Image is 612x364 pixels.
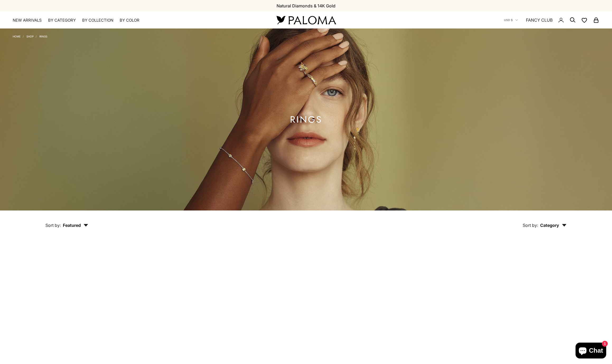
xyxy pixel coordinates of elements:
a: FANCY CLUB [526,17,553,23]
span: USD $ [504,18,513,22]
nav: Primary navigation [13,18,264,23]
button: Sort by: Featured [33,210,100,233]
span: Sort by: [45,223,61,228]
a: Shop [26,35,34,38]
a: Rings [39,35,47,38]
span: Sort by: [523,223,538,228]
inbox-online-store-chat: Shopify online store chat [574,343,608,360]
nav: Breadcrumb [13,34,47,38]
a: NEW ARRIVALS [13,18,42,23]
h1: Rings [290,116,322,123]
summary: By Category [48,18,76,23]
p: Natural Diamonds & 14K Gold [277,2,335,9]
span: Featured [63,223,88,228]
span: Category [540,223,567,228]
summary: By Collection [82,18,113,23]
summary: By Color [120,18,139,23]
button: USD $ [504,18,518,22]
nav: Secondary navigation [504,12,599,28]
button: Sort by: Category [511,210,579,233]
a: Home [13,35,21,38]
